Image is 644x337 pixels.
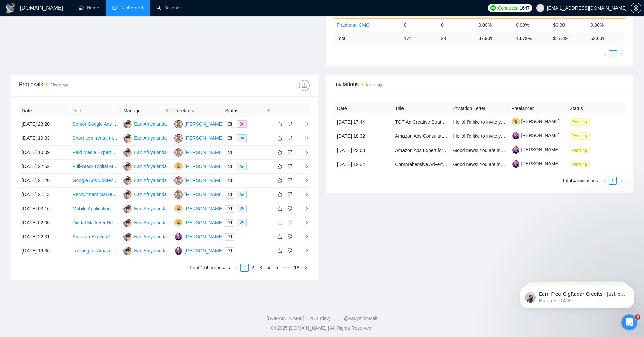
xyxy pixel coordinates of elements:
span: mail [228,235,232,239]
span: Manager [123,107,162,114]
button: like [276,190,284,199]
div: Ean Afriyalanda [134,149,167,156]
a: searchScanner [156,5,181,11]
td: 13.79 % [513,32,550,45]
span: mail [228,136,232,140]
div: Ean Afriyalanda [134,247,167,255]
span: like [278,135,282,141]
span: right [299,192,309,197]
th: Invitation Letter [450,102,508,115]
img: D [174,162,183,171]
img: upwork-logo.png [490,5,496,11]
span: dislike [288,248,292,254]
img: c1ggvvhzv4-VYMujOMOeOswQ5kxDN35l5zuuu1t4LOf74lmy1dysYjovhZFiQDBvF8 [512,146,520,154]
td: Amazon Ads Expert for North America & Europe Campaign Optimization [392,143,450,157]
td: [DATE] 22:52 [19,160,70,174]
a: EAEan Afriyalanda [123,206,167,211]
time: 5 hours ago [366,83,384,87]
img: RG [174,120,183,128]
th: Manager [121,104,172,117]
span: dollar [240,122,244,126]
li: 4 [265,264,273,272]
span: Dashboard [120,5,143,11]
span: left [603,179,607,183]
span: eye [240,164,244,168]
a: RG[PERSON_NAME] [174,149,223,155]
td: 0 [401,18,438,32]
a: EAEan Afriyalanda [123,177,167,183]
button: setting [631,3,641,13]
div: [PERSON_NAME] [185,191,223,198]
a: EAEan Afriyalanda [123,121,167,126]
button: like [276,233,284,241]
span: dislike [288,234,292,239]
li: Next Page [617,50,625,58]
button: dislike [286,162,294,170]
td: [DATE] 21:13 [19,188,70,202]
img: EA [123,176,132,185]
td: 52.63 % [588,32,625,45]
a: [PERSON_NAME] [512,161,560,166]
td: Paid Media Expert for Localized Lead Generation in Fitness Sector [70,146,121,160]
img: D [174,205,183,213]
img: EA [123,219,132,227]
button: like [276,120,284,128]
a: EAEan Afriyalanda [123,149,167,155]
button: like [276,176,284,184]
td: Looking for Amazon PPC Expert for Product Launch Campaigns [70,244,121,258]
img: D [174,219,183,227]
span: mail [228,249,232,253]
a: [PERSON_NAME] [512,133,560,138]
a: EAEan Afriyalanda [123,163,167,169]
a: Comprehensive Advertising Manager (Amazon PPC, Meta, Wholesale Strategy) [395,162,561,167]
span: mail [228,178,232,182]
a: EAEan Afriyalanda [123,234,167,239]
span: setting [631,5,641,11]
td: [DATE] 10:09 [19,146,70,160]
li: Total 174 proposals [189,264,230,272]
a: @vadymhimself [344,316,377,321]
th: Title [70,104,121,117]
span: right [299,164,309,169]
span: Pending [570,161,590,168]
span: Pending [570,118,590,126]
a: Google Ads Content Creation and Strategy Development [73,178,191,183]
a: [PERSON_NAME] [512,147,560,152]
td: [DATE] 19:36 [19,244,70,258]
a: 1 [609,51,617,58]
th: Title [392,102,450,115]
span: copyright [271,326,276,330]
a: Amazon Ads Expert for [GEOGRAPHIC_DATA] & Europe Campaign Optimization [395,148,564,153]
a: Paid Media Expert for Localized Lead Generation in Fitness Sector [73,150,212,155]
button: like [276,162,284,170]
a: 3 [257,264,264,271]
button: left [601,50,609,58]
a: [PERSON_NAME] [512,119,560,124]
button: like [276,205,284,213]
img: EA [123,247,132,255]
div: [PERSON_NAME] [185,163,223,170]
a: homeHome [79,5,99,11]
button: dislike [286,205,294,213]
img: EA [123,134,132,143]
img: AU [174,233,183,241]
iframe: Intercom notifications message [510,272,644,319]
div: Ean Afriyalanda [134,177,167,184]
button: left [601,177,609,185]
td: Google Ads Content Creation and Strategy Development [70,174,121,188]
td: [DATE] 12:34 [334,157,392,171]
img: AU [174,247,183,255]
div: [PERSON_NAME] [185,120,223,128]
span: right [299,234,309,239]
a: D[PERSON_NAME] [174,163,223,169]
button: dislike [286,233,294,241]
img: RG [174,176,183,185]
span: dislike [288,135,292,141]
td: 0.00% [588,18,625,32]
div: Ean Afriyalanda [134,191,167,198]
span: right [299,122,309,126]
span: right [299,178,309,183]
span: right [619,52,623,56]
